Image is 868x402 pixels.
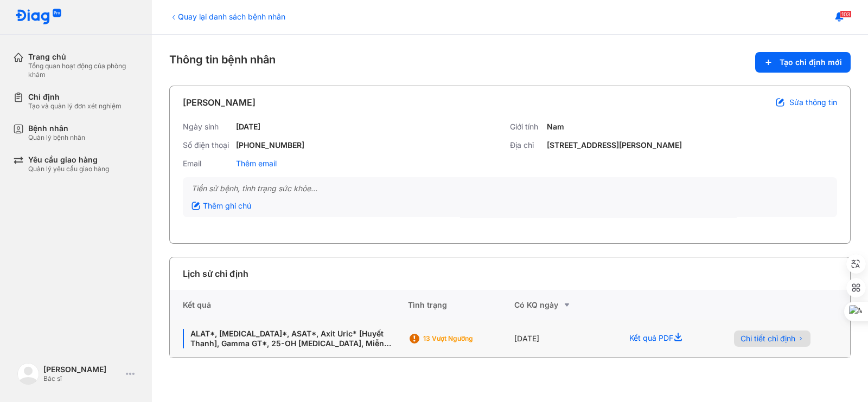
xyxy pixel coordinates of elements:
[169,52,851,73] div: Thông tin bệnh nhân
[192,184,828,193] div: Tiền sử bệnh, tình trạng sức khỏe...
[17,363,39,385] img: logo
[236,159,277,168] div: Thêm email
[183,159,232,168] div: Email
[28,155,109,165] div: Yêu cầu giao hàng
[510,122,542,132] div: Giới tính
[547,122,564,132] div: Nam
[15,9,62,25] img: logo
[183,122,232,132] div: Ngày sinh
[28,62,139,79] div: Tổng quan hoạt động của phòng khám
[547,140,682,150] div: [STREET_ADDRESS][PERSON_NAME]
[734,330,810,347] button: Chi tiết chỉ định
[28,124,85,133] div: Bệnh nhân
[183,96,256,109] div: [PERSON_NAME]
[741,334,795,343] span: Chi tiết chỉ định
[514,299,616,312] div: Có KQ ngày
[236,122,260,132] div: [DATE]
[43,374,122,383] div: Bác sĩ
[28,102,122,111] div: Tạo và quản lý đơn xét nghiệm
[423,334,510,343] div: 13 Vượt ngưỡng
[840,10,852,18] span: 103
[616,320,721,358] div: Kết quả PDF
[789,98,837,107] span: Sửa thông tin
[780,57,842,67] span: Tạo chỉ định mới
[170,290,408,320] div: Kết quả
[510,140,542,150] div: Địa chỉ
[28,165,109,173] div: Quản lý yêu cầu giao hàng
[28,52,139,62] div: Trang chủ
[28,92,122,102] div: Chỉ định
[514,320,616,358] div: [DATE]
[755,52,851,73] button: Tạo chỉ định mới
[236,140,304,150] div: [PHONE_NUMBER]
[192,201,251,211] div: Thêm ghi chú
[183,140,232,150] div: Số điện thoại
[43,365,122,374] div: [PERSON_NAME]
[183,329,395,348] div: ALAT*, [MEDICAL_DATA]*, ASAT*, Axit Uric* [Huyết Thanh], Gamma GT*, 25-OH [MEDICAL_DATA], Miễn ph...
[169,11,285,22] div: Quay lại danh sách bệnh nhân
[183,267,248,280] div: Lịch sử chỉ định
[28,133,85,142] div: Quản lý bệnh nhân
[408,290,514,320] div: Tình trạng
